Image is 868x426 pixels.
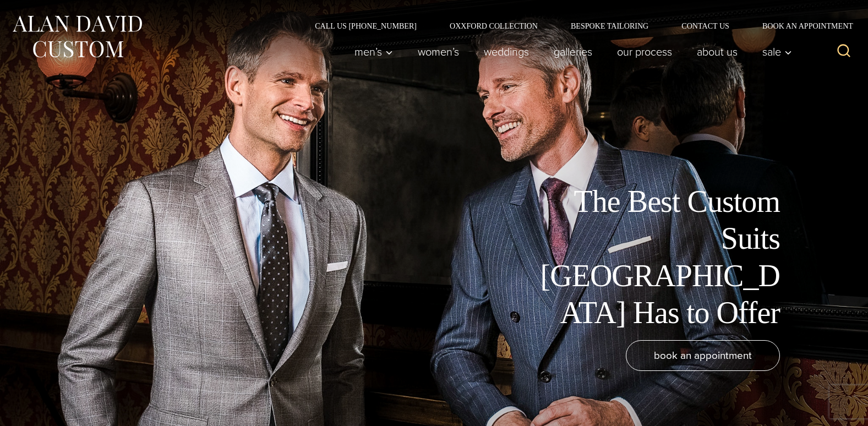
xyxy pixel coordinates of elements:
span: book an appointment [654,347,752,363]
h1: The Best Custom Suits [GEOGRAPHIC_DATA] Has to Offer [532,183,780,331]
a: Call Us [PHONE_NUMBER] [298,22,433,30]
span: Sale [762,46,792,57]
a: Contact Us [665,22,746,30]
nav: Primary Navigation [342,41,798,63]
a: Bespoke Tailoring [554,22,665,30]
a: book an appointment [626,340,780,371]
span: Men’s [354,46,393,57]
a: weddings [472,41,542,63]
a: About Us [685,41,750,63]
a: Book an Appointment [746,22,857,30]
button: View Search Form [831,39,857,65]
img: Alan David Custom [11,12,143,61]
a: Galleries [542,41,605,63]
nav: Secondary Navigation [298,22,857,30]
a: Our Process [605,41,685,63]
a: Oxxford Collection [433,22,554,30]
a: Women’s [406,41,472,63]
